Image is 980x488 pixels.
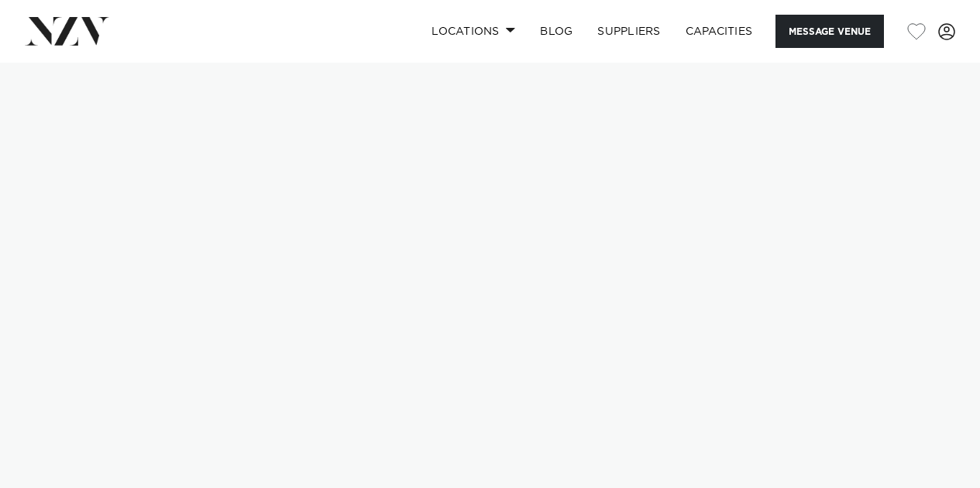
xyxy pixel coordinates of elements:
[25,17,109,45] img: nzv-logo.png
[673,15,765,48] a: Capacities
[528,15,585,48] a: BLOG
[419,15,528,48] a: Locations
[775,15,884,48] button: Message Venue
[585,15,672,48] a: SUPPLIERS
